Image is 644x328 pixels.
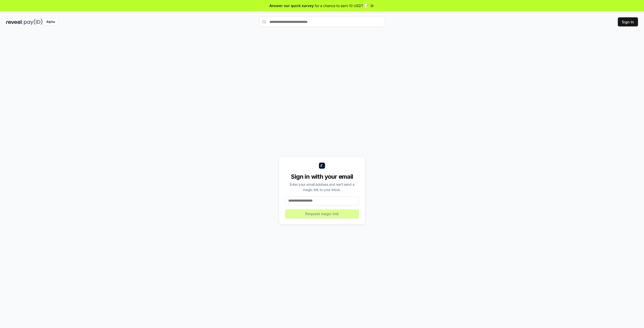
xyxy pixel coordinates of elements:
div: Sign in with your email [285,173,359,181]
span: for a chance to earn 10 USDT 📝 [315,3,369,8]
span: Answer our quick survey [269,3,314,8]
div: Alpha [44,19,58,25]
img: pay_id [24,19,43,25]
img: reveel_dark [6,19,23,25]
img: logo_small [319,163,325,169]
div: Enter your email address and we’ll send a magic link to your inbox. [285,182,359,192]
button: Sign In [618,17,638,26]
